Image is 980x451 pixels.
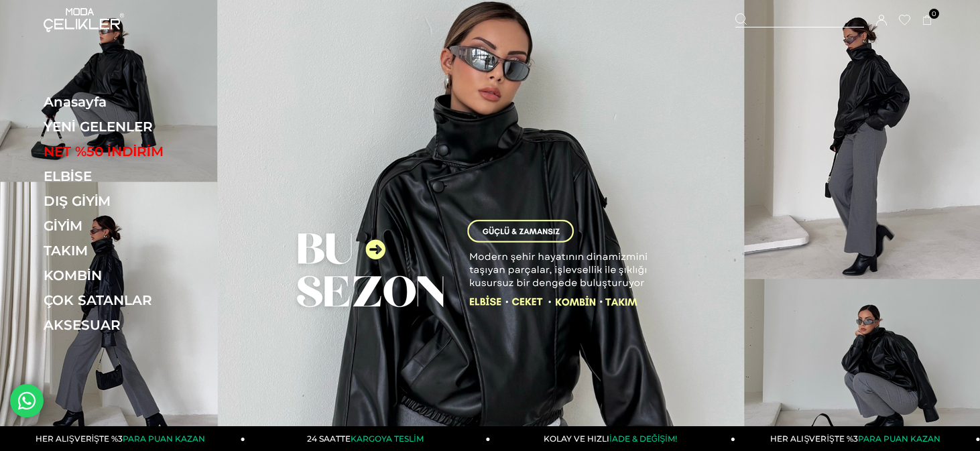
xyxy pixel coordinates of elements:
[490,426,735,451] a: KOLAY VE HIZLIİADE & DEĞİŞİM!
[922,15,932,25] a: 0
[858,434,940,444] span: PARA PUAN KAZAN
[44,119,228,135] a: YENİ GELENLER
[44,193,228,209] a: DIŞ GİYİM
[44,8,124,32] img: logo
[929,9,939,19] span: 0
[351,434,423,444] span: KARGOYA TESLİM
[44,168,228,184] a: ELBİSE
[44,94,228,110] a: Anasayfa
[44,243,228,259] a: TAKIM
[245,426,491,451] a: 24 SAATTEKARGOYA TESLİM
[44,317,228,333] a: AKSESUAR
[44,143,228,159] a: NET %50 İNDİRİM
[609,434,676,444] span: İADE & DEĞİŞİM!
[44,292,228,308] a: ÇOK SATANLAR
[123,434,205,444] span: PARA PUAN KAZAN
[44,218,228,234] a: GİYİM
[44,267,228,283] a: KOMBİN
